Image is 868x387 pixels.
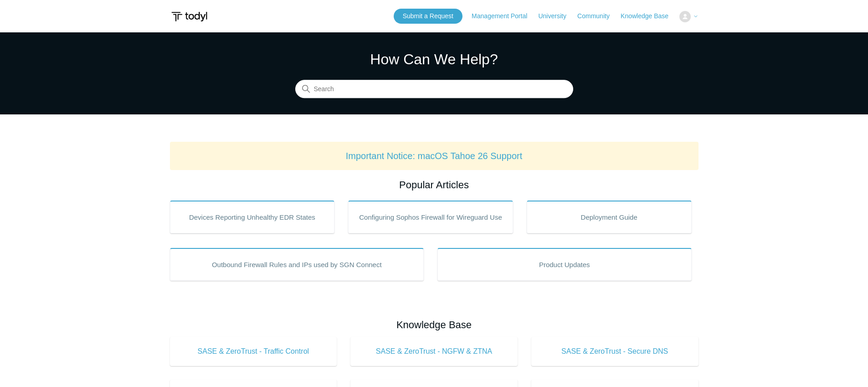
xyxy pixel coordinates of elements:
input: Search [295,80,573,98]
h1: How Can We Help? [295,48,573,70]
a: Knowledge Base [621,11,678,21]
a: Important Notice: macOS Tahoe 26 Support [346,151,523,161]
a: Deployment Guide [527,201,692,233]
a: University [538,11,575,21]
span: SASE & ZeroTrust - NGFW & ZTNA [364,346,504,357]
a: Product Updates [437,248,692,281]
a: SASE & ZeroTrust - NGFW & ZTNA [350,337,518,366]
h2: Knowledge Base [170,317,699,332]
a: Submit a Request [394,9,462,24]
img: Todyl Support Center Help Center home page [170,8,209,25]
a: Outbound Firewall Rules and IPs used by SGN Connect [170,248,424,281]
span: SASE & ZeroTrust - Secure DNS [545,346,685,357]
span: SASE & ZeroTrust - Traffic Control [184,346,324,357]
a: Configuring Sophos Firewall for Wireguard Use [348,201,513,233]
a: SASE & ZeroTrust - Traffic Control [170,337,337,366]
a: Management Portal [472,11,536,21]
a: Community [577,11,619,21]
h2: Popular Articles [170,177,699,192]
a: Devices Reporting Unhealthy EDR States [170,201,335,233]
a: SASE & ZeroTrust - Secure DNS [531,337,699,366]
